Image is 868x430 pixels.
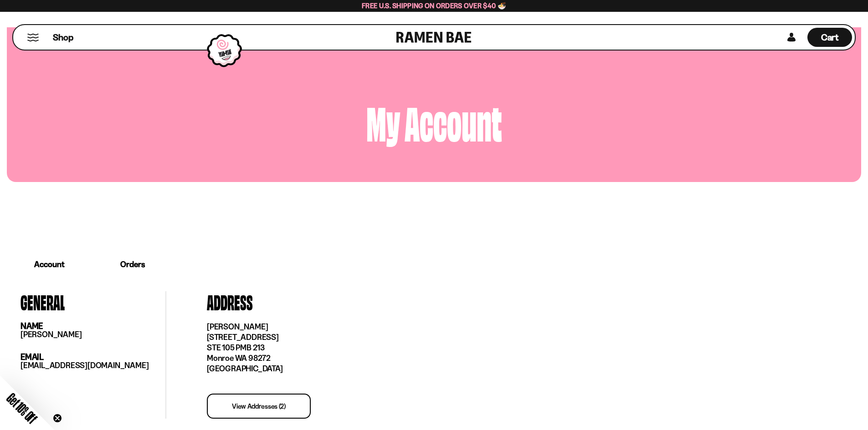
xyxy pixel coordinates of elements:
a: Orders [92,250,173,278]
a: Account [7,251,92,278]
h2: my account [14,100,854,141]
span: Get 10% Off [4,390,40,426]
button: Mobile Menu Trigger [27,34,39,41]
a: Cart [807,25,852,50]
span: Free U.S. Shipping on Orders over $40 🍜 [362,1,506,10]
button: Close teaser [53,414,62,423]
a: Shop [53,28,73,47]
span: Shop [53,31,73,44]
h3: address [207,291,847,311]
strong: email [21,352,44,362]
span: Cart [821,32,839,43]
h3: general [21,291,165,311]
a: view addresses (2) [207,394,311,419]
p: [EMAIL_ADDRESS][DOMAIN_NAME] [21,361,165,370]
p: [PERSON_NAME] [21,330,165,339]
p: [PERSON_NAME] [STREET_ADDRESS] STE 105 PMB 213 Monroe WA 98272 [GEOGRAPHIC_DATA] [207,322,847,374]
strong: name [21,321,43,331]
